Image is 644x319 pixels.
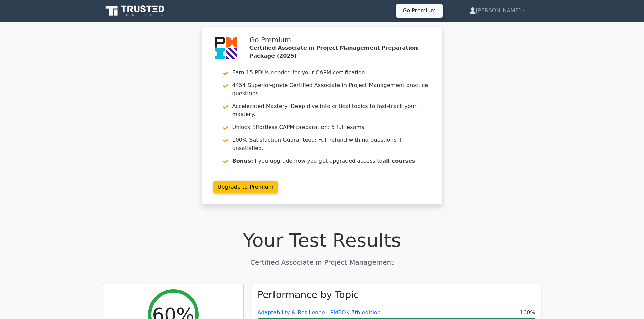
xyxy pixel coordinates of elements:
[520,309,535,317] span: 100%
[258,309,381,316] a: Adaptability & Resilience - PMBOK 7th edition
[399,6,440,15] a: Go Premium
[103,229,541,251] h1: Your Test Results
[103,257,541,267] p: Certified Associate in Project Management
[453,4,541,18] a: [PERSON_NAME]
[258,289,359,301] h3: Performance by Topic
[213,181,278,193] a: Upgrade to Premium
